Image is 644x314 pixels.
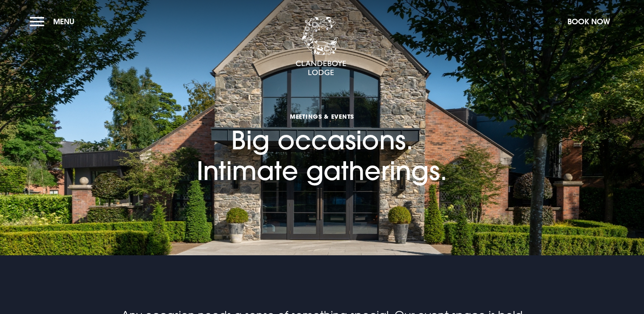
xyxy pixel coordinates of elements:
[197,74,447,186] h1: Big occasions. Intimate gatherings.
[53,17,74,26] span: Menu
[563,12,614,31] button: Book Now
[295,17,346,76] img: Clandeboye Lodge
[30,12,79,31] button: Menu
[197,112,447,120] span: Meetings & Events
